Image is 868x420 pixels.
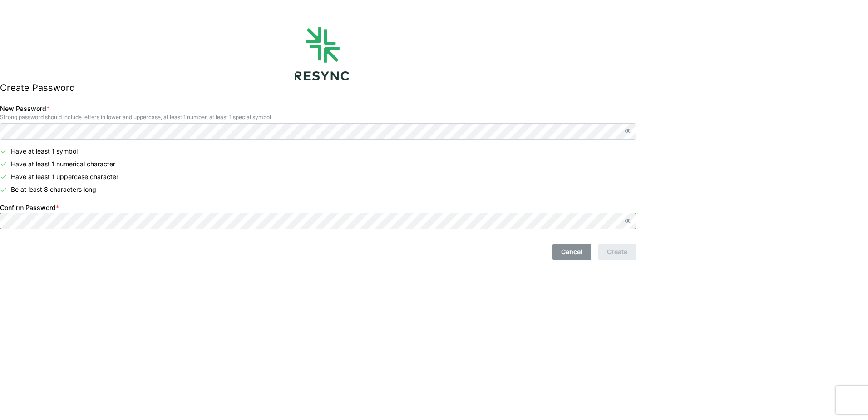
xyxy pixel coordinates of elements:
[11,147,78,156] p: Have at least 1 symbol
[598,244,636,260] button: Create
[552,244,591,260] button: Cancel
[607,244,627,260] span: Create
[295,27,349,80] img: logo
[11,185,96,194] p: Be at least 8 characters long
[11,172,118,181] p: Have at least 1 uppercase character
[561,244,582,260] span: Cancel
[11,160,115,169] p: Have at least 1 numerical character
